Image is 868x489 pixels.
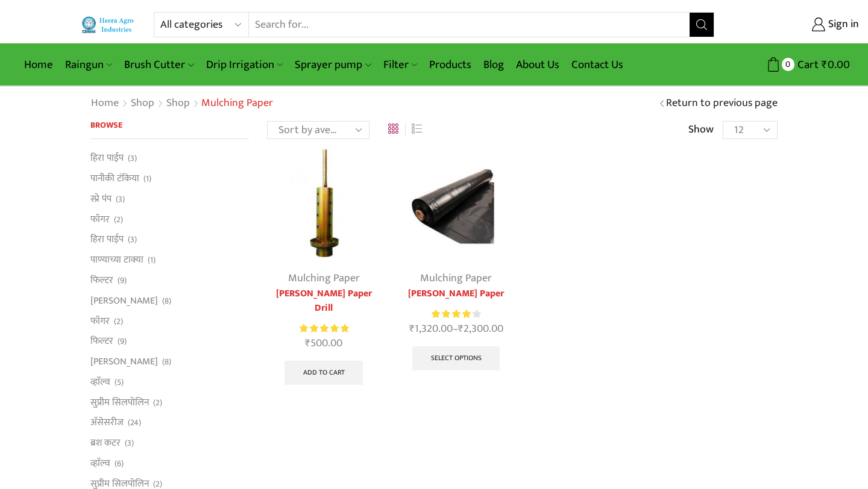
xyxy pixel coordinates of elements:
[267,146,381,260] img: Heera Mulching Paper Drill
[399,146,513,260] img: Heera Mulching Paper
[90,331,113,352] a: फिल्टर
[267,287,381,316] a: [PERSON_NAME] Paper Drill
[688,122,714,138] span: Show
[90,352,158,372] a: [PERSON_NAME]
[130,96,155,111] a: Shop
[162,356,171,368] span: (8)
[118,335,127,347] span: (9)
[90,229,124,250] a: हिरा पाईप
[90,453,110,474] a: व्हाॅल्व
[128,234,137,246] span: (3)
[377,51,423,79] a: Filter
[305,334,310,352] span: ₹
[399,287,513,301] a: [PERSON_NAME] Paper
[420,269,492,287] a: Mulching Paper
[125,437,134,449] span: (3)
[399,321,513,337] span: –
[412,346,500,370] a: Select options for “Heera Mulching Paper”
[423,51,477,79] a: Products
[90,169,139,189] a: पानीकी टंकिया
[458,320,464,338] span: ₹
[128,152,137,164] span: (3)
[305,334,342,352] bdi: 500.00
[115,458,124,470] span: (6)
[300,322,348,335] span: Rated out of 5
[114,214,123,226] span: (2)
[288,269,360,287] a: Mulching Paper
[90,270,113,290] a: फिल्टर
[90,96,273,111] nav: Breadcrumb
[128,417,141,429] span: (24)
[200,51,289,79] a: Drip Irrigation
[690,13,714,37] button: Search button
[90,372,110,392] a: व्हाॅल्व
[59,51,118,79] a: Raingun
[409,320,415,338] span: ₹
[90,118,122,132] span: Browse
[162,295,171,307] span: (8)
[143,173,151,185] span: (1)
[90,151,124,168] a: हिरा पाईप
[90,290,158,311] a: [PERSON_NAME]
[458,320,503,338] bdi: 2,300.00
[477,51,510,79] a: Blog
[115,376,124,388] span: (5)
[166,96,190,111] a: Shop
[116,193,125,205] span: (3)
[432,308,473,320] span: Rated out of 5
[267,121,370,139] select: Shop order
[118,51,200,79] a: Brush Cutter
[285,361,363,385] a: Add to cart: “Heera Mulching Paper Drill”
[249,13,690,37] input: Search for...
[782,58,794,70] span: 0
[432,308,480,320] div: Rated 4.27 out of 5
[510,51,565,79] a: About Us
[409,320,453,338] bdi: 1,320.00
[90,209,110,229] a: फॉगर
[726,54,850,76] a: 0 Cart ₹0.00
[300,322,348,335] div: Rated 5.00 out of 5
[90,311,110,331] a: फॉगर
[118,275,127,287] span: (9)
[565,51,629,79] a: Contact Us
[822,55,850,74] bdi: 0.00
[90,250,143,270] a: पाण्याच्या टाक्या
[90,413,124,433] a: अ‍ॅसेसरीज
[825,17,859,33] span: Sign in
[90,96,119,111] a: Home
[289,51,377,79] a: Sprayer pump
[114,316,123,328] span: (2)
[794,57,819,73] span: Cart
[153,397,162,409] span: (2)
[90,392,149,413] a: सुप्रीम सिलपोलिन
[822,55,828,74] span: ₹
[90,188,112,209] a: स्प्रे पंप
[90,433,121,453] a: ब्रश कटर
[666,96,778,111] a: Return to previous page
[201,97,273,110] h1: Mulching Paper
[148,254,156,266] span: (1)
[732,14,859,36] a: Sign in
[18,51,59,79] a: Home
